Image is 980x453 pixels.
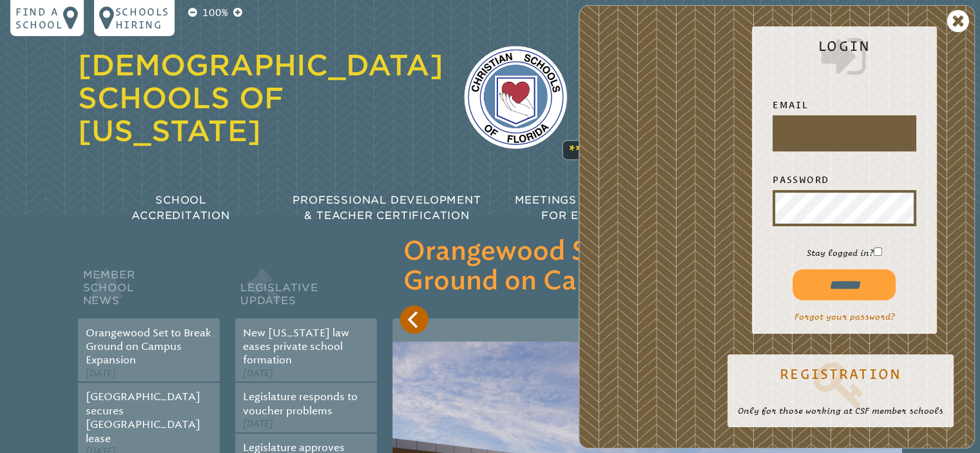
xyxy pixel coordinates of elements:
a: [DEMOGRAPHIC_DATA] Schools of [US_STATE] [78,48,443,148]
span: [DATE] [86,368,116,379]
h2: Legislative Updates [235,265,377,318]
a: Orangewood Set to Break Ground on Campus Expansion [86,327,211,367]
a: [GEOGRAPHIC_DATA] secures [GEOGRAPHIC_DATA] lease [86,390,200,444]
h2: Member School News [78,265,220,318]
a: Registration [738,358,943,410]
span: Meetings & Workshops for Educators [515,194,672,222]
img: csf-logo-web-colors.png [464,46,567,149]
label: Password [773,172,916,188]
button: Previous [400,305,428,334]
span: Professional Development & Teacher Certification [293,194,481,222]
h2: Login [762,38,927,82]
a: New [US_STATE] law eases private school formation [243,327,349,367]
a: Forgot your password? [794,312,894,322]
span: School Accreditation [131,194,229,222]
p: Schools Hiring [115,5,169,31]
a: Legislature responds to voucher problems [243,390,358,416]
p: Find a school [15,5,63,31]
span: [DATE] [243,368,273,379]
h3: Orangewood Set to Break Ground on Campus Expansion [403,237,892,296]
label: Email [773,97,916,113]
p: 100% [200,5,231,21]
span: [DATE] [243,418,273,429]
p: Stay logged in? [762,247,927,259]
p: Only for those working at CSF member schools [738,405,943,417]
